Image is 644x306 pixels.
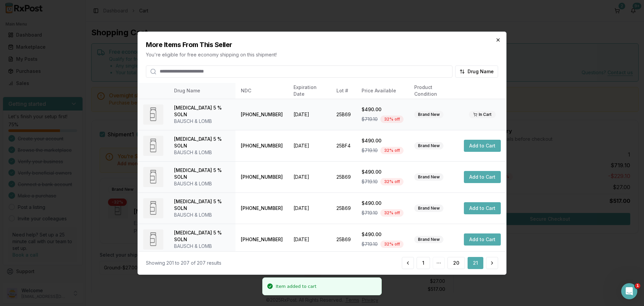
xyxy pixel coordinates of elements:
button: Add to Cart [464,233,501,246]
span: $719.10 [362,147,378,154]
span: Drug Name [468,68,494,75]
td: [DATE] [288,99,331,130]
span: $719.10 [362,116,378,123]
div: BAUSCH & LOMB [174,149,230,156]
div: [MEDICAL_DATA] 5 % SOLN [174,104,230,118]
div: Brand New [414,205,443,212]
td: [DATE] [288,130,331,161]
iframe: Intercom live chat [621,283,637,299]
img: Xiidra 5 % SOLN [143,229,163,250]
td: [DATE] [288,161,331,192]
div: [MEDICAL_DATA] 5 % SOLN [174,229,230,243]
div: Brand New [414,236,443,243]
button: Drug Name [455,65,498,77]
th: NDC [235,83,288,99]
button: 21 [468,257,483,269]
h2: More Items From This Seller [146,40,498,49]
div: BAUSCH & LOMB [174,212,230,218]
div: 32 % off [380,116,404,123]
span: $719.10 [362,210,378,216]
div: Brand New [414,111,443,118]
div: Brand New [414,173,443,181]
button: Add to Cart [464,140,501,152]
th: Lot # [331,83,356,99]
div: Showing 201 to 207 of 207 results [146,260,221,266]
div: 32 % off [380,209,404,217]
span: $719.10 [362,178,378,185]
td: [DATE] [288,192,331,224]
td: [PHONE_NUMBER] [235,99,288,130]
th: Price Available [356,83,409,99]
div: [MEDICAL_DATA] 5 % SOLN [174,198,230,212]
button: Add to Cart [464,171,501,183]
th: Drug Name [169,83,235,99]
div: [MEDICAL_DATA] 5 % SOLN [174,136,230,149]
td: [DATE] [288,224,331,255]
div: $490.00 [362,200,404,207]
div: [MEDICAL_DATA] 5 % SOLN [174,167,230,180]
td: [PHONE_NUMBER] [235,224,288,255]
div: $490.00 [362,169,404,175]
p: You're eligible for free economy shipping on this shipment! [146,51,498,58]
div: In Cart [469,111,496,118]
div: BAUSCH & LOMB [174,180,230,187]
td: [PHONE_NUMBER] [235,192,288,224]
td: 25BF4 [331,130,356,161]
button: Add to Cart [464,202,501,214]
td: [PHONE_NUMBER] [235,130,288,161]
th: Expiration Date [288,83,331,99]
img: Xiidra 5 % SOLN [143,198,163,218]
button: 1 [417,257,430,269]
div: BAUSCH & LOMB [174,118,230,125]
th: Product Condition [409,83,459,99]
div: $490.00 [362,106,404,113]
div: $490.00 [362,137,404,144]
div: $490.00 [362,231,404,238]
button: 20 [447,257,465,269]
span: 1 [635,283,640,289]
img: Xiidra 5 % SOLN [143,167,163,187]
td: [PHONE_NUMBER] [235,161,288,192]
td: 25B69 [331,192,356,224]
td: 25B69 [331,99,356,130]
span: $719.10 [362,241,378,248]
div: 32 % off [380,147,404,154]
div: 32 % off [380,178,404,185]
div: 32 % off [380,241,404,248]
td: 25B69 [331,224,356,255]
td: 25B69 [331,161,356,192]
div: BAUSCH & LOMB [174,243,230,250]
img: Xiidra 5 % SOLN [143,104,163,125]
div: Brand New [414,142,443,149]
img: Xiidra 5 % SOLN [143,136,163,156]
